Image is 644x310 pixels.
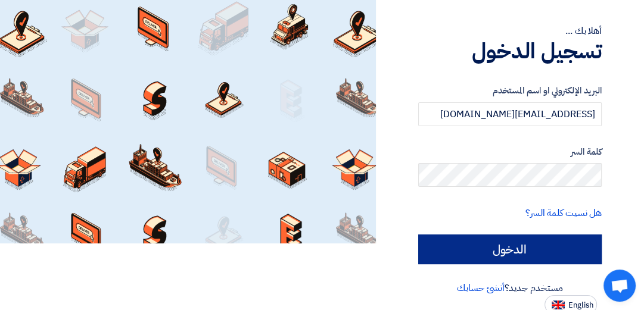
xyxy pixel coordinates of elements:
label: كلمة السر [418,145,602,159]
a: هل نسيت كلمة السر؟ [525,206,602,220]
div: مستخدم جديد؟ [418,281,602,295]
span: English [568,301,593,309]
h1: تسجيل الدخول [418,38,602,64]
input: الدخول [418,234,602,264]
img: en-US.png [552,300,565,309]
div: أهلا بك ... [418,24,602,38]
a: أنشئ حسابك [457,281,504,295]
label: البريد الإلكتروني او اسم المستخدم [418,84,602,98]
input: أدخل بريد العمل الإلكتروني او اسم المستخدم الخاص بك ... [418,102,602,126]
div: Open chat [603,270,636,302]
